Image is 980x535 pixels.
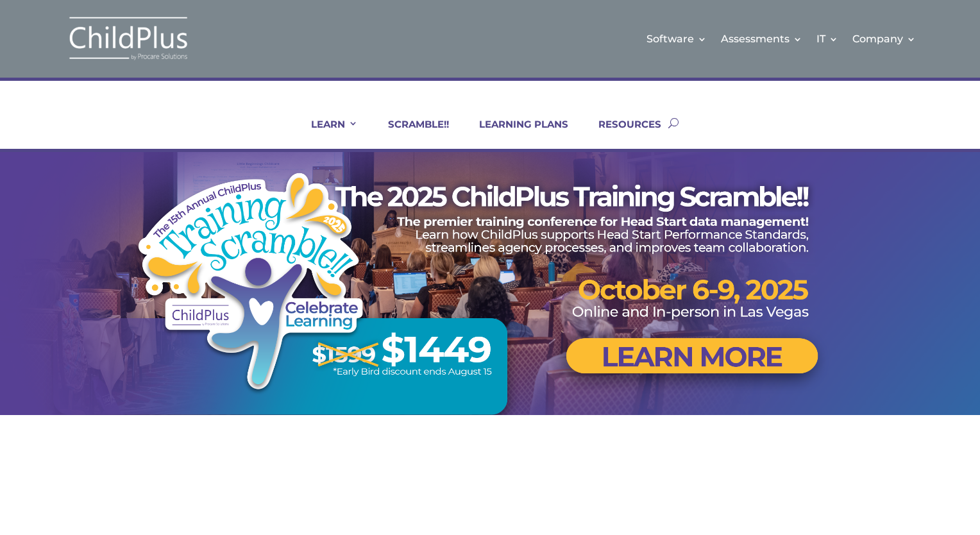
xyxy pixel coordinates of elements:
[372,118,449,149] a: SCRAMBLE!!
[721,13,802,65] a: Assessments
[852,13,916,65] a: Company
[646,13,707,65] a: Software
[582,118,661,149] a: RESOURCES
[295,118,358,149] a: LEARN
[463,118,568,149] a: LEARNING PLANS
[816,13,838,65] a: IT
